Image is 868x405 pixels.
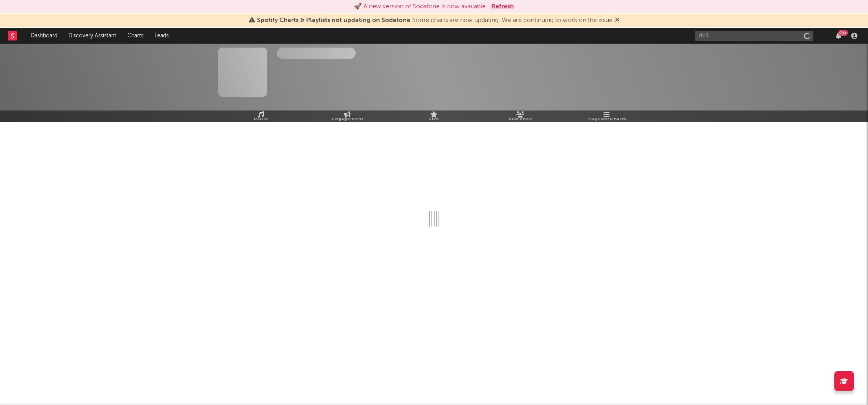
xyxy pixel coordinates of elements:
a: Leads [149,28,174,44]
span: : Some charts are now updating. We are continuing to work on the issue [257,17,613,24]
input: Search for artists [695,31,813,41]
a: Playlists/Charts [564,110,650,122]
button: 99+ [836,33,841,39]
span: Dismiss [615,17,620,24]
a: Audience [477,110,564,122]
span: Live [429,117,439,122]
a: Live [391,110,477,122]
a: Dashboard [25,28,63,44]
span: Engagement [332,117,363,122]
div: 🚀 A new version of Sodatone is now available. [354,2,487,11]
span: Playlists/Charts [587,117,626,122]
a: Music [218,110,305,122]
a: Discovery Assistant [63,28,122,44]
span: Spotify Charts & Playlists not updating on Sodatone [257,17,410,24]
span: Music [254,117,268,122]
a: Engagement [305,110,391,122]
div: 99 + [838,30,848,36]
a: Charts [122,28,149,44]
span: Audience [508,117,532,122]
button: Refresh [491,2,514,11]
